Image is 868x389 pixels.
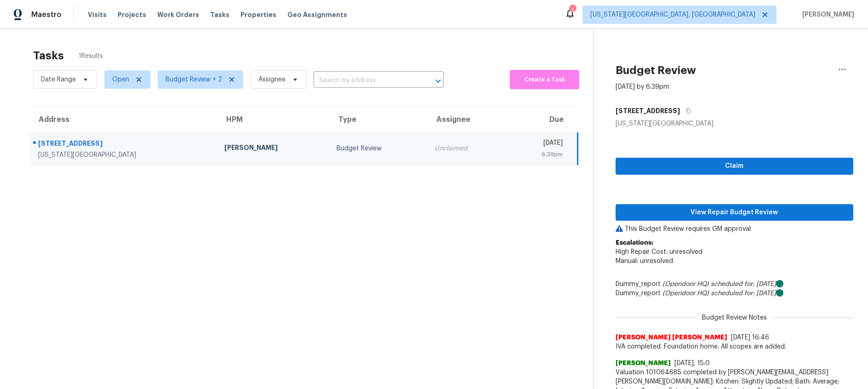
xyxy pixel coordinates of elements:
[112,75,129,84] span: Open
[514,150,563,159] div: 6:39pm
[616,342,853,351] span: IVA completed. Foundation home. All scopes are added.
[157,10,199,19] span: Work Orders
[31,10,62,19] span: Maestro
[616,82,669,92] div: [DATE] by 6:39pm
[569,6,576,15] div: 1
[29,107,217,132] th: Address
[506,107,578,132] th: Due
[616,240,653,246] b: Escalations:
[674,360,710,366] span: [DATE], 15:0
[337,144,420,153] div: Budget Review
[79,51,103,61] span: 1 Results
[662,290,709,297] i: (Opendoor HQ)
[210,11,229,18] span: Tasks
[38,139,210,150] div: [STREET_ADDRESS]
[731,334,769,341] span: [DATE] 16:46
[616,66,696,75] h2: Budget Review
[38,150,210,160] div: [US_STATE][GEOGRAPHIC_DATA]
[240,10,276,19] span: Properties
[434,144,498,153] div: Unclaimed
[314,74,418,88] input: Search by address
[287,10,347,19] span: Geo Assignments
[616,204,853,221] button: View Repair Budget Review
[432,74,445,87] button: Open
[590,10,755,19] span: [US_STATE][GEOGRAPHIC_DATA], [GEOGRAPHIC_DATA]
[41,75,76,84] span: Date Range
[166,75,222,84] span: Budget Review + 2
[224,143,322,154] div: [PERSON_NAME]
[616,359,671,368] span: [PERSON_NAME]
[616,258,673,264] span: Manual: unresolved
[623,160,846,172] span: Claim
[711,290,776,297] i: scheduled for: [DATE]
[88,10,107,19] span: Visits
[662,281,709,287] i: (Opendoor HQ)
[616,249,702,255] span: High Repair Cost: unresolved
[118,10,146,19] span: Projects
[711,281,776,287] i: scheduled for: [DATE]
[680,103,692,119] button: Copy Address
[510,70,579,89] button: Create a Task
[427,107,506,132] th: Assignee
[616,289,853,298] div: Dummy_report
[616,119,853,128] div: [US_STATE][GEOGRAPHIC_DATA]
[217,107,329,132] th: HPM
[697,313,772,322] span: Budget Review Notes
[514,138,563,150] div: [DATE]
[799,10,854,19] span: [PERSON_NAME]
[616,158,853,175] button: Claim
[514,74,575,85] span: Create a Task
[258,75,286,84] span: Assignee
[623,207,846,218] span: View Repair Budget Review
[616,106,680,115] h5: [STREET_ADDRESS]
[616,224,853,234] p: This Budget Review requires GM approval
[616,333,727,342] span: [PERSON_NAME] [PERSON_NAME]
[616,280,853,289] div: Dummy_report
[33,51,64,60] h2: Tasks
[329,107,428,132] th: Type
